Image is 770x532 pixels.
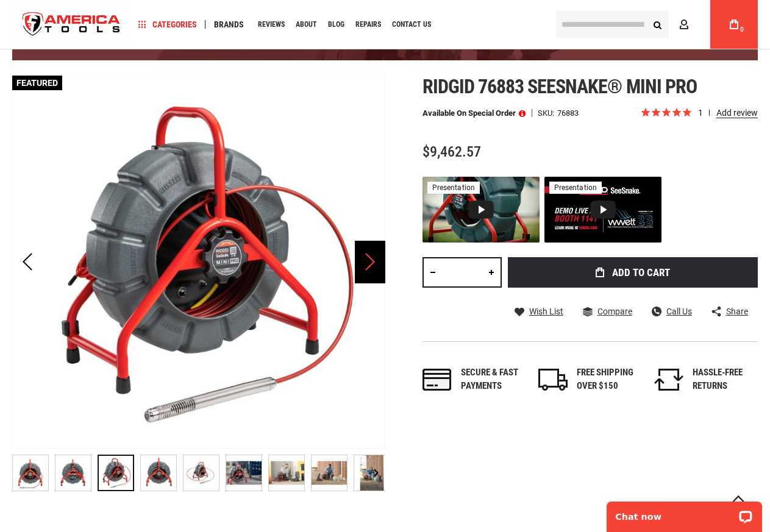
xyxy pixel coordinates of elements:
span: Rated 5.0 out of 5 stars 1 reviews [640,107,758,120]
span: Share [726,307,748,316]
button: Search [646,13,669,36]
div: Previous [12,76,43,449]
span: Call Us [666,307,692,316]
img: RIDGID 76883 SEESNAKE® MINI PRO [312,455,347,491]
img: returns [654,369,683,391]
div: RIDGID 76883 SEESNAKE® MINI PRO [226,449,268,497]
a: Wish List [515,306,563,317]
img: America Tools [12,2,130,48]
span: Add to Cart [612,268,670,278]
span: Categories [138,20,197,29]
span: Ridgid 76883 seesnake® mini pro [422,75,697,98]
div: RIDGID 76883 SEESNAKE® MINI PRO [268,449,311,497]
span: Compare [597,307,632,316]
div: Next [367,449,385,497]
a: Compare [583,306,632,317]
img: RIDGID 76883 SEESNAKE® MINI PRO [141,455,176,491]
a: Contact Us [387,16,437,33]
a: Reviews [252,16,290,33]
span: Reviews [258,21,285,28]
a: Repairs [350,16,387,33]
div: RIDGID 76883 SEESNAKE® MINI PRO [98,449,140,497]
span: 1 reviews [698,108,758,118]
strong: SKU [538,109,557,117]
a: store logo [12,2,130,48]
span: Blog [328,21,344,28]
img: RIDGID 76883 SEESNAKE® MINI PRO [226,455,262,491]
button: Add to Cart [508,257,758,288]
a: About [290,16,323,33]
img: shipping [538,369,568,391]
div: RIDGID 76883 SEESNAKE® MINI PRO [55,449,98,497]
a: Brands [209,16,249,33]
img: RIDGID 76883 SEESNAKE® MINI PRO [184,455,219,491]
span: 0 [740,26,744,33]
a: Call Us [652,306,692,317]
div: RIDGID 76883 SEESNAKE® MINI PRO [12,449,55,497]
div: 76883 [557,109,579,117]
div: HASSLE-FREE RETURNS [693,366,758,392]
img: RIDGID 76883 SEESNAKE® MINI PRO [12,76,385,449]
span: Contact Us [392,21,431,28]
span: Wish List [529,307,563,316]
img: RIDGID 76883 SEESNAKE® MINI PRO [55,455,91,491]
img: payments [422,369,452,391]
span: $9,462.57 [422,143,481,160]
div: FREE SHIPPING OVER $150 [577,366,642,392]
p: Available on Special Order [422,109,526,118]
div: RIDGID 76883 SEESNAKE® MINI PRO [183,449,226,497]
div: RIDGID 76883 SEESNAKE® MINI PRO [140,449,183,497]
span: Brands [214,20,244,29]
span: About [296,21,317,28]
div: RIDGID 76883 SEESNAKE® MINI PRO [311,449,354,497]
a: Categories [133,16,202,33]
span: Repairs [355,21,381,28]
img: RIDGID 76883 SEESNAKE® MINI PRO [13,455,48,491]
span: review [709,110,710,116]
a: Blog [323,16,350,33]
div: Next [355,76,385,449]
iframe: LiveChat chat widget [599,494,770,532]
img: RIDGID 76883 SEESNAKE® MINI PRO [269,455,304,491]
div: RIDGID 76883 SEESNAKE® MINI PRO [354,449,390,497]
img: RIDGID 76883 SEESNAKE® MINI PRO [354,455,390,491]
div: Secure & fast payments [461,366,526,392]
